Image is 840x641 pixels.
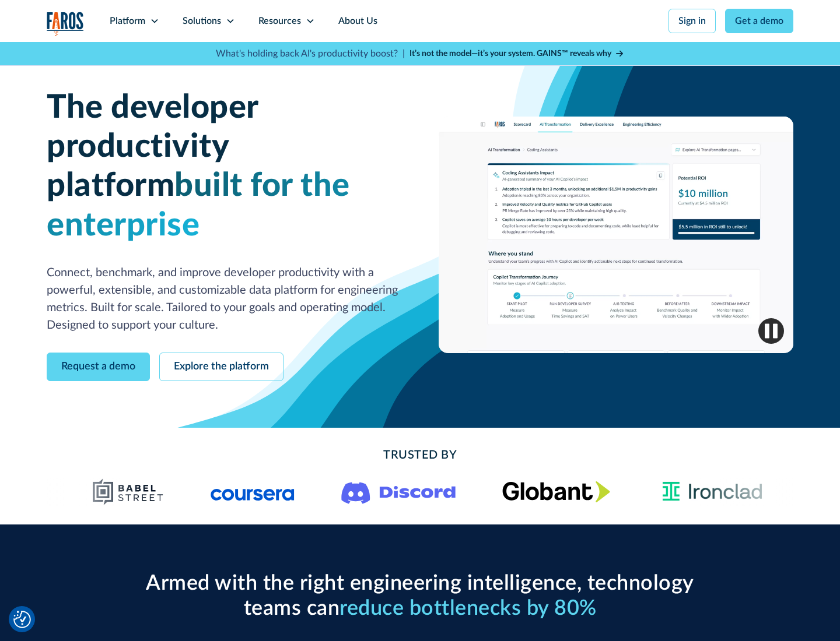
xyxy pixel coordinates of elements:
img: Babel Street logo png [92,478,164,506]
h2: Armed with the right engineering intelligence, technology teams can [140,571,700,621]
a: home [47,12,84,36]
a: It’s not the model—it’s your system. GAINS™ reveals why [409,48,624,60]
button: Cookie Settings [13,611,31,628]
strong: It’s not the model—it’s your system. GAINS™ reveals why [409,50,611,58]
a: Explore the platform [159,353,283,381]
img: Logo of the online learning platform Coursera. [211,482,295,501]
img: Ironclad Logo [657,478,767,506]
img: Pause video [758,318,784,344]
a: Get a demo [725,9,793,33]
img: Revisit consent button [13,611,31,628]
div: Platform [110,14,145,28]
p: What's holding back AI's productivity boost? | [216,47,405,61]
img: Logo of the communication platform Discord. [341,480,456,504]
h2: Trusted By [140,446,700,464]
span: reduce bottlenecks by 80% [339,598,597,619]
a: Sign in [668,9,716,33]
div: Solutions [183,14,221,28]
h1: The developer productivity platform [47,89,401,245]
img: Globant's logo [502,481,610,502]
p: Connect, benchmark, and improve developer productivity with a powerful, extensible, and customiza... [47,264,401,334]
div: Resources [258,14,301,28]
a: Request a demo [47,353,150,381]
img: Logo of the analytics and reporting company Faros. [47,12,84,36]
span: built for the enterprise [47,170,350,241]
